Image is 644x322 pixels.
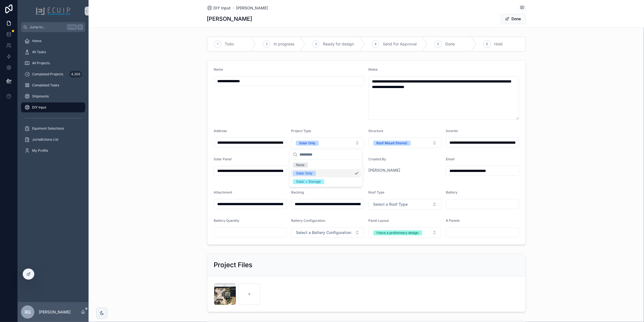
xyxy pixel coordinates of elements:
span: Jump to... [30,25,65,29]
div: Solar Only [296,171,312,176]
span: Panel Layout [369,218,389,223]
div: Solar + Storage [296,179,321,184]
span: Send For Approval [383,41,417,47]
span: # Panels [446,218,459,223]
span: All Tasks [32,50,46,54]
a: All Tasks [21,47,85,57]
a: All Projects [21,58,85,68]
span: Completed Tasks [32,83,59,87]
h1: [PERSON_NAME] [207,15,252,23]
button: Done [500,14,526,24]
button: Jump to...CtrlK [21,22,85,32]
span: RG [25,309,31,315]
span: Completed Projects [32,72,63,76]
span: Select a Roof Type [373,202,408,207]
div: 4,306 [69,71,82,78]
a: Completed Projects4,306 [21,69,85,79]
span: 2 [266,42,268,46]
span: Structure [369,129,384,133]
a: DIY Input [21,102,85,112]
div: Roof Mount (Home) [377,141,407,146]
span: Ctrl [67,24,77,30]
span: Attachment [214,190,232,194]
button: Select Button [291,227,364,238]
a: My Profile [21,146,85,156]
span: In progress [274,41,294,47]
span: 1 [217,42,218,46]
span: Done [445,41,455,47]
span: My Profile [32,148,48,153]
span: 3 [315,42,317,46]
span: Roof Type [369,190,385,194]
span: Jurisdictions List [32,137,58,142]
span: Project Type [291,129,311,133]
span: DIY Input [214,5,231,11]
button: Select Button [369,227,442,238]
img: App logo [36,7,71,16]
span: DIY Input [32,105,46,110]
span: Ready for design [323,41,354,47]
span: Created By [369,157,386,161]
span: Racking [291,190,304,194]
div: None [296,163,304,168]
span: Select a Battery Configuration [296,230,351,235]
span: Notes [369,67,378,71]
span: Address [214,129,227,133]
a: Shipments [21,91,85,101]
a: [PERSON_NAME] [369,168,400,173]
p: [PERSON_NAME] [39,309,71,315]
span: Todo [225,41,234,47]
h2: Project Files [214,261,253,269]
a: DIY Input [207,5,231,11]
span: 4 [374,42,377,46]
a: Equiment Selections [21,123,85,133]
span: 6 [486,42,488,46]
a: Home [21,36,85,46]
a: Completed Tasks [21,80,85,90]
span: Battery [446,190,457,194]
button: Select Button [369,138,442,148]
span: Battery Quantity [214,218,240,223]
button: Select Button [369,199,442,210]
div: scrollable content [18,32,89,163]
div: Solar Only [299,141,315,146]
span: Equiment Selections [32,126,64,131]
span: Solar Panel [214,157,232,161]
span: Name [214,67,223,71]
button: Select Button [291,138,364,148]
div: Suggestions [289,160,362,187]
span: Hold [494,41,503,47]
a: Jurisdictions List [21,135,85,145]
a: [PERSON_NAME] [236,5,268,11]
span: Email [446,157,454,161]
div: I have a preliminary design [377,230,419,235]
span: Battery Configuration [291,218,325,223]
span: K [78,25,82,29]
span: Inverter [446,129,458,133]
span: All Projects [32,61,50,65]
span: Home [32,39,42,43]
span: Shipments [32,94,49,99]
span: 5 [437,42,439,46]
